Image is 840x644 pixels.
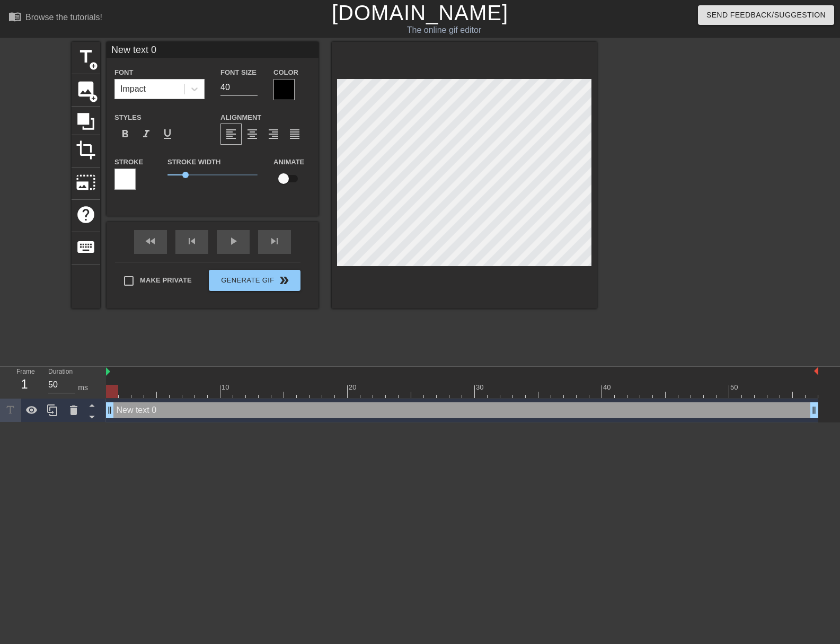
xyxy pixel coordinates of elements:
button: Generate Gif [209,270,300,291]
span: Generate Gif [213,274,296,287]
span: play_arrow [227,235,240,248]
span: double_arrow [278,274,290,287]
button: Send Feedback/Suggestion [698,5,834,25]
label: Duration [48,369,73,375]
label: Alignment [220,112,261,123]
span: keyboard [76,237,96,257]
div: Browse the tutorials! [25,13,102,22]
span: fast_rewind [144,235,157,248]
span: skip_next [268,235,281,248]
span: format_align_justify [288,128,301,140]
span: format_underline [161,128,174,140]
span: Send Feedback/Suggestion [706,8,826,22]
div: Frame [8,367,40,398]
label: Styles [114,112,142,123]
div: 1 [16,375,32,394]
span: drag_handle [809,405,819,416]
span: Make Private [140,275,192,286]
a: [DOMAIN_NAME] [332,1,508,24]
span: format_align_left [225,128,237,140]
div: 30 [476,382,485,393]
span: skip_previous [185,235,198,248]
label: Stroke [114,157,143,167]
span: add_circle [89,94,98,103]
div: 40 [603,382,613,393]
span: format_align_right [267,128,280,140]
span: format_align_center [246,128,259,140]
span: format_italic [140,128,153,140]
span: add_circle [89,61,98,70]
label: Color [273,67,298,78]
div: ms [78,382,88,393]
span: drag_handle [104,405,115,416]
span: help [76,205,96,225]
label: Animate [273,157,304,167]
span: photo_size_select_large [76,172,96,192]
div: The online gif editor [285,24,603,37]
span: title [76,47,96,67]
img: bound-end.png [814,367,818,375]
div: 20 [349,382,358,393]
span: image [76,79,96,99]
label: Font Size [220,67,257,78]
a: Browse the tutorials! [8,10,102,27]
span: menu_book [8,10,21,23]
span: format_bold [119,128,131,140]
span: crop [76,140,96,160]
div: Impact [120,83,146,95]
label: Stroke Width [167,157,220,167]
div: 10 [222,382,231,393]
label: Font [114,67,133,78]
div: 50 [730,382,740,393]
